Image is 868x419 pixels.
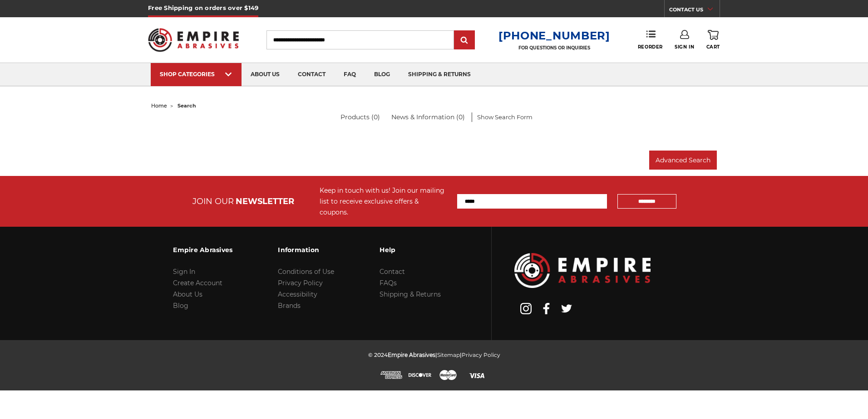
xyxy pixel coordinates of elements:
[669,5,720,17] a: CONTACT US
[173,279,222,287] a: Create Account
[368,349,500,361] p: © 2024 | |
[437,351,460,358] a: Sitemap
[173,290,202,298] a: About Us
[675,44,694,50] span: Sign In
[192,196,234,206] span: JOIN OUR
[160,71,232,78] div: SHOP CATEGORIES
[173,268,195,276] a: Sign In
[380,240,441,259] h3: Help
[173,240,232,259] h3: Empire Abrasives
[477,112,533,122] a: Show Search Form
[380,268,405,276] a: Contact
[706,44,720,50] span: Cart
[278,268,334,276] a: Conditions of Use
[649,151,717,170] a: Advanced Search
[242,63,289,86] a: about us
[340,112,380,122] a: Products (0)
[391,113,465,121] a: News & Information (0)
[178,102,196,109] span: search
[365,63,399,86] a: blog
[278,290,317,298] a: Accessibility
[335,63,365,86] a: faq
[388,351,435,358] span: Empire Abrasives
[278,240,334,259] h3: Information
[320,185,448,218] div: Keep in touch with us! Join our mailing list to receive exclusive offers & coupons.
[462,351,500,358] a: Privacy Policy
[455,31,473,49] input: Submit
[514,253,651,288] img: Empire Abrasives Logo Image
[399,63,480,86] a: shipping & returns
[706,30,720,50] a: Cart
[638,30,663,49] a: Reorder
[477,113,533,122] span: Show Search Form
[638,44,663,50] span: Reorder
[173,302,188,310] a: Blog
[278,302,301,310] a: Brands
[498,45,610,51] p: FOR QUESTIONS OR INQUIRIES
[151,102,167,109] a: home
[380,290,441,298] a: Shipping & Returns
[380,279,397,287] a: FAQs
[498,29,610,42] a: [PHONE_NUMBER]
[236,196,294,206] span: NEWSLETTER
[278,279,323,287] a: Privacy Policy
[148,22,239,58] img: Empire Abrasives
[289,63,335,86] a: contact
